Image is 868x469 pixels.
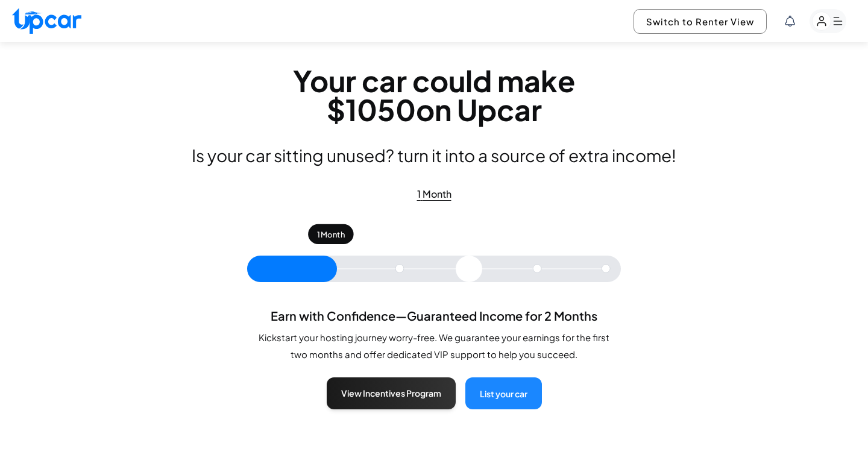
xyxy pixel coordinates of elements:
[293,66,575,124] h2: Your car could make $ 1050 on Upcar
[192,146,676,165] p: Is your car sitting unused? turn it into a source of extra income!
[465,377,542,409] button: List your car
[308,224,353,244] div: 1 Month
[253,329,615,363] p: Kickstart your hosting journey worry-free. We guarantee your earnings for the first two months an...
[327,377,456,409] button: View Incentives Program
[634,9,767,34] button: Switch to Renter View
[253,307,615,324] h3: Earn with Confidence—Guaranteed Income for 2 Months
[417,187,451,201] div: 1 Month
[12,8,81,34] img: Upcar Logo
